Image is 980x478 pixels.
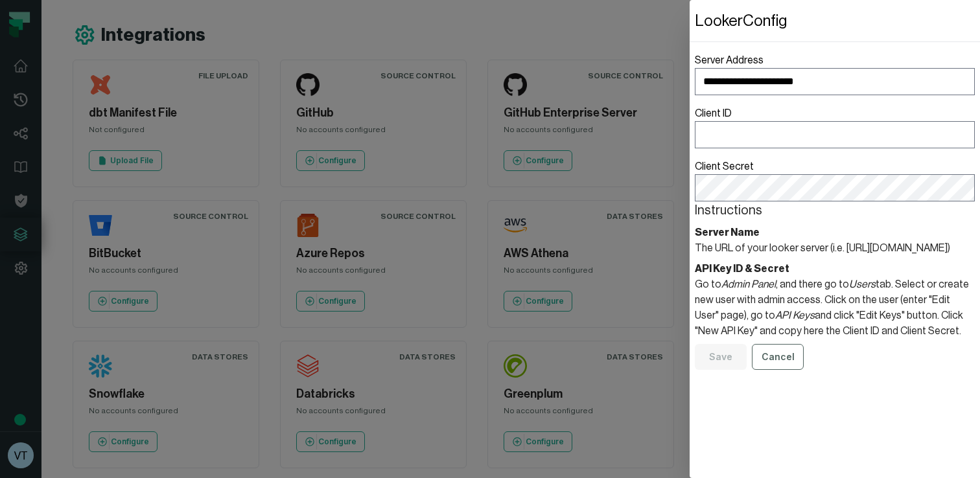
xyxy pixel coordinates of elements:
[695,261,975,339] section: Go to , and there go to tab. Select or create new user with admin access. Click on the user (ente...
[695,225,975,256] section: The URL of your looker server (i.e. [URL][DOMAIN_NAME])
[695,174,975,201] input: Client Secret
[695,106,975,148] label: Client ID
[695,159,975,201] label: Client Secret
[695,68,975,95] input: Server Address
[695,344,747,370] button: Save
[695,201,975,220] header: Instructions
[721,279,776,290] em: Admin Panel
[695,225,975,240] header: Server Name
[695,121,975,148] input: Client ID
[849,279,876,290] em: Users
[695,261,975,277] header: API Key ID & Secret
[752,344,804,370] button: Cancel
[695,52,975,95] label: Server Address
[775,310,815,321] em: API Keys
